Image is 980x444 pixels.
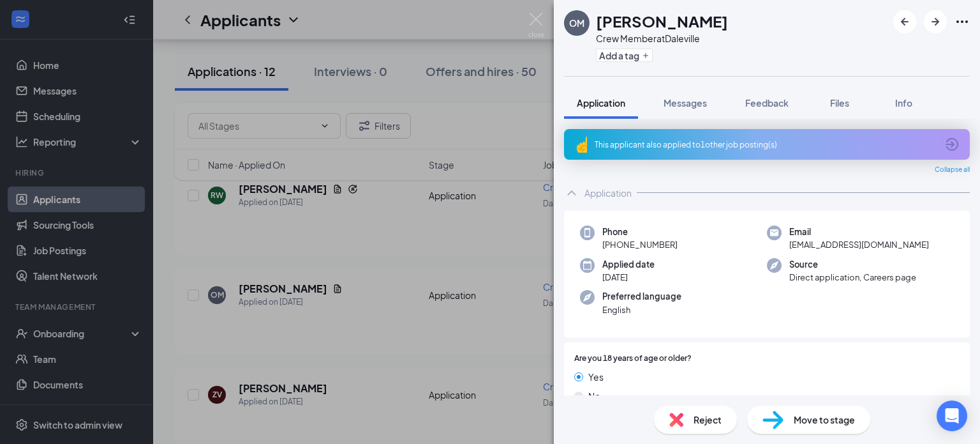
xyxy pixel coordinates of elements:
span: [EMAIL_ADDRESS][DOMAIN_NAME] [789,238,929,251]
span: Move to stage [794,413,855,427]
span: [PHONE_NUMBER] [602,238,678,251]
span: Source [789,258,916,271]
div: Open Intercom Messenger [937,401,967,431]
span: Info [895,97,912,109]
span: Yes [588,370,604,384]
span: Reject [694,413,722,427]
span: Feedback [745,97,789,109]
span: Files [830,97,849,109]
span: Collapse all [935,165,970,175]
span: Messages [664,97,707,109]
svg: ArrowCircle [944,137,960,152]
div: Crew Member at Daleville [596,32,728,45]
div: This applicant also applied to 1 other job posting(s) [595,139,937,150]
div: Application [584,187,632,199]
div: OM [569,17,584,29]
svg: ArrowRight [928,14,943,29]
span: Are you 18 years of age or older? [574,353,692,365]
span: Direct application, Careers page [789,271,916,284]
svg: Plus [642,52,650,59]
span: Preferred language [602,290,681,303]
span: Phone [602,226,678,238]
span: Applied date [602,258,655,271]
span: [DATE] [602,271,655,284]
span: No [588,389,600,403]
svg: ArrowLeftNew [897,14,912,29]
button: PlusAdd a tag [596,49,653,62]
span: Application [577,97,625,109]
button: ArrowRight [924,10,947,33]
button: ArrowLeftNew [893,10,916,33]
svg: ChevronUp [564,185,579,201]
h1: [PERSON_NAME] [596,10,728,32]
svg: Ellipses [954,14,970,29]
span: English [602,303,681,316]
span: Email [789,226,929,238]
